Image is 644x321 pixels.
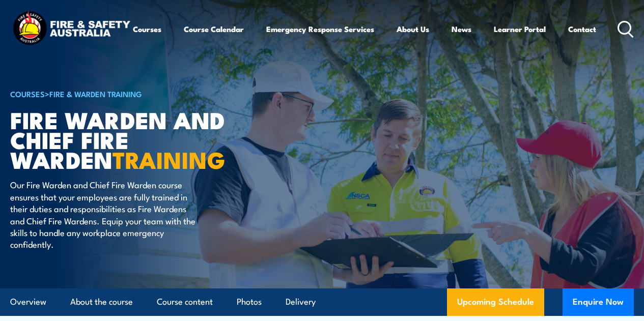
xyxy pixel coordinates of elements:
h1: Fire Warden and Chief Fire Warden [10,109,262,169]
a: COURSES [10,88,45,99]
a: Learner Portal [494,17,546,41]
strong: TRAINING [113,141,226,177]
button: Enquire Now [563,288,634,316]
a: Courses [133,17,161,41]
p: Our Fire Warden and Chief Fire Warden course ensures that your employees are fully trained in the... [10,179,196,250]
a: Contact [568,17,596,41]
a: Fire & Warden Training [49,88,142,99]
a: About Us [397,17,429,41]
a: Delivery [286,288,316,315]
a: Upcoming Schedule [447,288,544,316]
a: About the course [70,288,133,315]
a: Course content [157,288,213,315]
a: Course Calendar [184,17,244,41]
h6: > [10,87,262,100]
a: Photos [237,288,262,315]
a: Overview [10,288,46,315]
a: News [452,17,471,41]
a: Emergency Response Services [266,17,374,41]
